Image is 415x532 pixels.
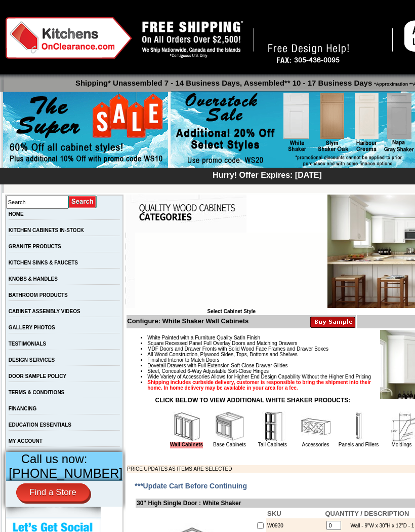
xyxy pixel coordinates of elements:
a: EDUCATION ESSENTIALS [9,422,71,428]
strong: Shipping includes curbside delivery, customer is responsible to bring the shipment into their hom... [147,379,371,391]
a: CABINET ASSEMBLY VIDEOS [9,309,80,314]
iframe: Browser incompatible [135,233,327,309]
span: Call us now: [21,452,88,466]
a: KITCHEN SINKS & FAUCETS [9,260,78,265]
img: Accessories [301,411,331,442]
a: BATHROOM PRODUCTS [9,292,68,298]
img: Kitchens on Clearance Logo [6,17,132,59]
a: Tall Cabinets [258,442,287,447]
a: Wall Cabinets [170,442,203,448]
a: MY ACCOUNT [9,438,43,444]
a: TESTIMONIALS [9,341,46,347]
b: QUANTITY / DESCRIPTION [325,510,409,517]
a: KNOBS & HANDLES [9,276,58,282]
b: Configure: White Shaker Wall Cabinets [127,317,248,325]
a: Moldings [391,442,411,447]
a: KITCHEN CABINETS IN-STOCK [9,227,84,233]
a: FINANCING [9,406,37,411]
img: Wall Cabinets [172,411,202,442]
a: Accessories [302,442,329,447]
img: Panels and Fillers [344,411,374,442]
a: [PHONE_NUMBER] [260,27,381,43]
a: Find a Store [16,483,90,502]
img: Tall Cabinets [258,411,288,442]
strong: CLICK BELOW TO VIEW ADDITIONAL WHITE SHAKER PRODUCTS: [155,397,351,404]
span: ***Update Cart Before Continuing [135,482,247,490]
a: [PHONE_NUMBER] [9,466,122,480]
a: GRANITE PRODUCTS [9,244,61,249]
b: Select Cabinet Style [207,309,256,314]
a: Panels and Fillers [339,442,379,447]
b: SKU [267,510,281,517]
a: DOOR SAMPLE POLICY [9,373,66,379]
a: TERMS & CONDITIONS [9,390,65,395]
img: Base Cabinets [215,411,245,442]
a: Base Cabinets [213,442,246,447]
a: DESIGN SERVICES [9,357,55,363]
a: HOME [9,211,24,217]
a: GALLERY PHOTOS [9,325,55,330]
input: Submit [68,195,97,209]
